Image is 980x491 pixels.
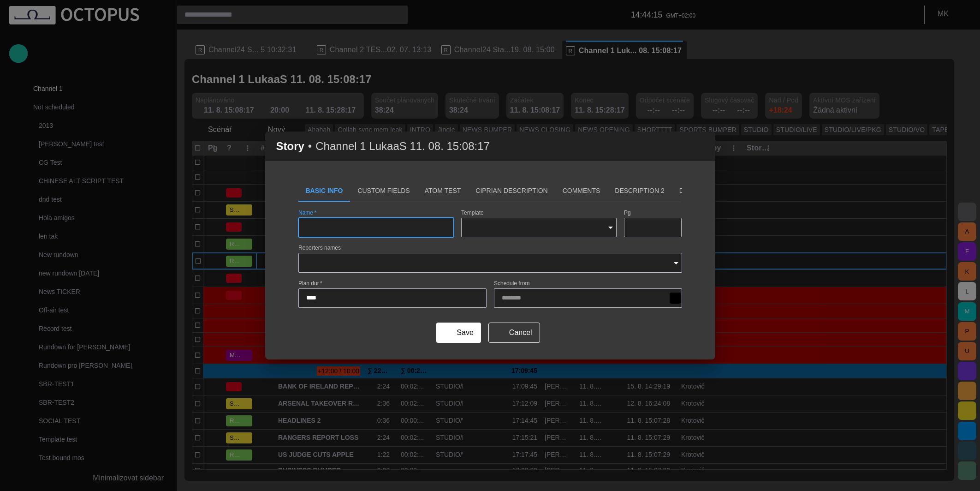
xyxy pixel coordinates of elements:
button: Description 2 [607,180,671,202]
label: Reporters names [298,244,341,252]
button: Custom Fields [350,180,417,202]
button: Basic Info [298,180,350,202]
button: Save [436,323,481,343]
label: Plan dur [298,279,322,287]
label: Pg [624,209,631,217]
button: Ciprian description [468,180,555,202]
button: ATOM Test [417,180,469,202]
h2: Story [276,140,304,153]
div: Story [265,132,715,161]
label: Schedule from [494,279,529,287]
button: Description 3 [672,180,736,202]
button: Open [604,221,617,234]
label: Name [298,209,316,217]
button: Open [670,257,683,269]
button: Comments [555,180,608,202]
h3: • [308,140,312,153]
button: Cancel [488,323,540,343]
h3: Channel 1 LukaaS 11. 08. 15:08:17 [315,140,490,153]
label: Template [461,209,484,217]
div: Story [265,132,715,359]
